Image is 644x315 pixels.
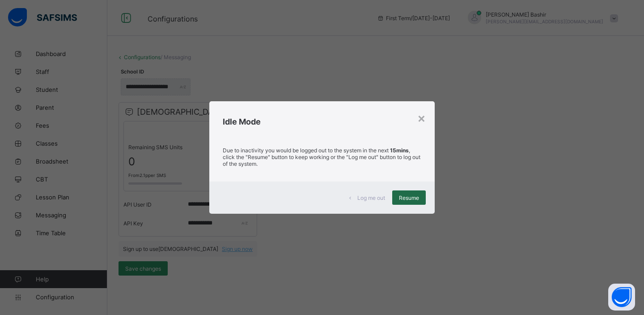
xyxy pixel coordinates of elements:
span: Log me out [357,194,385,201]
strong: 15mins [390,147,409,154]
span: Resume [399,194,419,201]
button: Open asap [608,284,635,311]
h2: Idle Mode [223,117,421,126]
p: Due to inactivity you would be logged out to the system in the next , click the "Resume" button t... [223,147,421,167]
div: × [417,110,426,125]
